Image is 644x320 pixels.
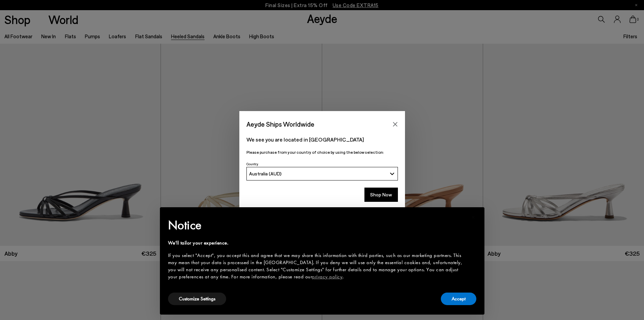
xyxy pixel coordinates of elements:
p: We see you are located in [GEOGRAPHIC_DATA] [246,135,398,144]
p: Please purchase from your country of choice by using the below selection: [246,149,398,155]
div: If you select "Accept", you accept this and agree that we may share this information with third p... [168,252,466,280]
h2: Notice [168,216,466,234]
span: Aeyde Ships Worldwide [246,118,314,130]
a: privacy policy [312,273,342,280]
button: Shop Now [364,188,398,202]
button: Customize Settings [168,293,226,305]
div: We'll tailor your experience. [168,239,466,247]
button: Close this notice [466,209,482,226]
span: Australia (AUD) [249,171,282,176]
span: × [471,212,476,222]
button: Accept [441,293,476,305]
button: Close [390,119,400,129]
span: Country [246,162,258,166]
